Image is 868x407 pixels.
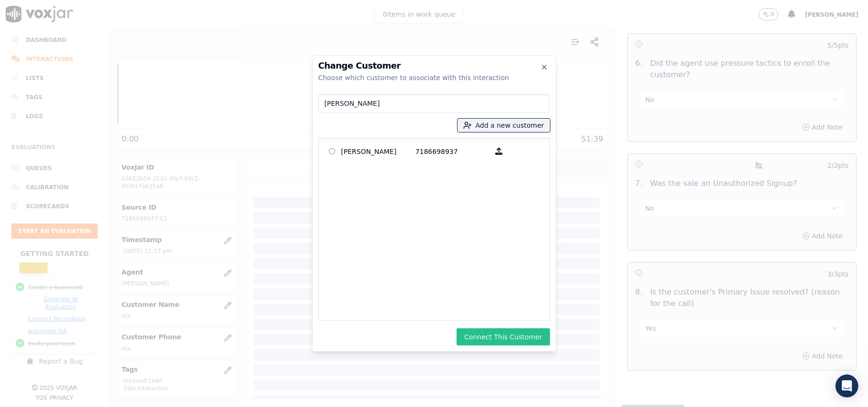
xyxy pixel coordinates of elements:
[318,94,550,113] input: Search Customers
[458,119,550,132] button: Add a new customer
[329,148,335,154] input: [PERSON_NAME] 7186698937
[318,73,550,82] div: Choose which customer to associate with this interaction
[318,61,550,70] h2: Change Customer
[457,328,550,346] button: Connect This Customer
[416,144,490,159] p: 7186698937
[836,375,858,397] div: Open Intercom Messenger
[490,144,509,159] button: [PERSON_NAME] 7186698937
[341,144,416,159] p: [PERSON_NAME]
